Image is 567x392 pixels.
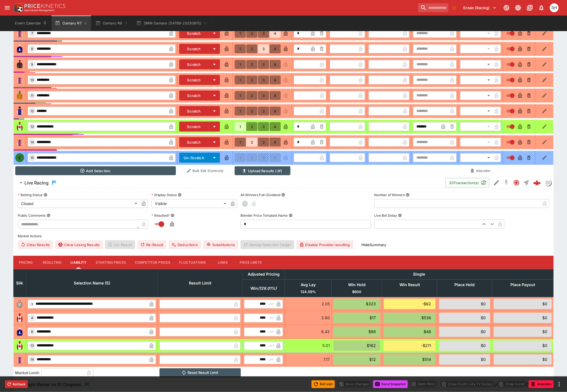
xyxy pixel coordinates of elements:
[450,3,459,12] button: No Bookmarks
[246,91,257,100] button: 2
[246,107,257,116] button: 2
[384,341,436,351] div: -$211
[398,214,402,218] button: Live Bet Delay
[235,107,246,116] button: 1
[18,213,45,218] p: Public Comments
[374,213,397,218] p: Live Bet Delay
[270,60,281,69] button: 4
[513,3,523,13] button: Toggle light/dark mode
[244,285,283,292] span: excl. Emergencies (129.01%)
[384,299,436,309] div: -$62
[179,91,209,101] button: Scratch
[66,256,91,269] button: Liability
[38,256,66,269] button: Resulting
[512,178,522,188] button: Closed
[15,153,24,162] div: E
[130,256,175,269] button: Competitor Prices
[246,60,257,69] button: 2
[179,166,231,175] button: Bulk Edit (Controls)
[494,354,552,365] div: $0
[18,199,139,208] div: Closed
[513,179,520,186] svg: Closed
[15,328,24,336] img: runner 8
[13,256,38,269] button: Pricing
[494,327,552,337] div: $0
[160,368,241,377] button: Reset Result Limit
[15,29,24,38] img: runner 7
[384,354,436,365] div: $514
[281,193,285,197] button: All Winners Full-Dividend
[105,240,135,249] span: Un-Result
[29,78,35,82] span: 10
[270,107,281,116] button: 4
[545,179,551,186] div: liveracing
[258,285,277,292] em: ( 129.01 %)
[30,316,34,320] span: 4
[270,122,281,131] button: 4
[235,29,246,38] button: 1
[439,299,490,309] div: $0
[287,329,330,335] div: 6.42
[15,44,24,53] img: runner 8
[258,122,269,131] button: 3
[12,16,50,31] button: Event Calendar
[15,122,24,131] img: runner 13
[393,282,426,288] span: Win Result
[241,213,288,218] p: Blender Price Template Name
[52,16,91,31] button: Oamaru R7
[439,341,490,351] div: $0
[151,193,177,197] p: Display Status
[529,381,554,386] span: Mark an event as closed and abandoned.
[270,91,281,100] button: 4
[242,269,285,279] th: Adjusted Pricing
[258,60,269,69] button: 3
[258,91,269,100] button: 3
[287,343,330,349] div: 5.01
[522,178,531,188] button: Straight
[15,107,24,116] img: runner 12
[30,330,34,334] span: 8
[384,327,436,337] div: $48
[30,47,34,51] span: 8
[270,29,281,38] button: 4
[418,3,449,12] input: search
[29,344,35,348] span: 13
[384,313,436,323] div: $536
[137,240,166,249] span: Re-Result
[460,166,501,175] button: Abandon
[171,214,174,218] button: Resulted?
[502,178,512,188] button: SGM Disabled
[312,380,335,388] button: Refresh
[287,357,330,363] div: 7.17
[342,282,372,288] span: Win Hold
[179,137,209,147] button: Scratch
[169,240,201,249] button: Deductions
[92,16,132,31] button: Oamaru R8
[235,256,266,269] button: Price Limits
[15,76,24,84] img: runner 10
[241,193,280,197] p: All Winners Full-Dividend
[15,138,24,147] img: runner 14
[18,193,42,197] p: Betting Status
[439,313,490,323] div: $0
[5,380,28,388] button: Rollback
[210,256,235,269] button: Links
[133,16,211,31] button: SMM Oamaru (54768-20250815)
[29,156,35,160] span: 15
[24,4,65,8] img: PriceKinetics
[13,177,445,188] button: Live Racing
[30,94,35,98] span: 11
[91,256,130,269] button: Starting Prices
[12,2,23,13] img: PriceKinetics Logo
[24,9,54,12] img: Sportsbook Management
[270,76,281,84] button: 4
[533,179,541,187] div: e6fd5b22-23f5-47d3-854f-b66318775ebd
[502,3,512,13] button: Connected to PK
[550,3,559,12] div: Scott Hunt
[287,315,330,321] div: 3.80
[358,240,390,249] button: HideSummary
[333,341,380,351] div: $162
[15,166,176,175] button: Add Selection
[295,282,322,288] span: Avg Lay
[15,60,24,69] img: runner 9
